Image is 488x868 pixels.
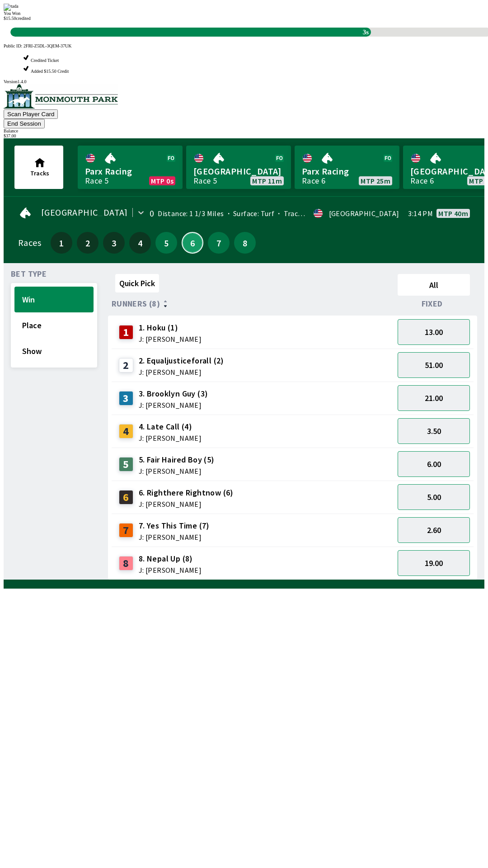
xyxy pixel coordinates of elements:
span: J: [PERSON_NAME] [139,467,215,475]
span: 51.00 [425,360,443,370]
span: 1 [53,240,70,246]
button: Tracks [14,146,63,189]
span: Parx Racing [302,165,392,177]
span: 3s [361,26,371,38]
span: 13.00 [425,327,443,337]
span: 7. Yes This Time (7) [139,520,210,532]
div: 4 [119,424,133,439]
div: 2 [119,358,133,373]
span: 3 [105,240,122,246]
button: Place [14,312,94,338]
span: 5 [158,240,175,246]
span: 21.00 [425,393,443,403]
span: J: [PERSON_NAME] [139,368,224,376]
div: Races [18,239,41,246]
div: 5 [119,457,133,472]
span: MTP 25m [361,177,390,184]
span: 19.00 [425,558,443,568]
span: Place [22,320,86,330]
span: Bet Type [11,270,47,278]
button: 4 [129,232,151,254]
span: MTP 0s [151,177,174,184]
span: Tracks [30,169,49,177]
span: Distance: 1 1/3 Miles [158,209,224,218]
span: 6. Righthere Rightnow (6) [139,487,234,499]
div: Race 6 [302,177,325,184]
span: 3. Brooklyn Guy (3) [139,388,208,400]
button: Quick Pick [115,274,159,292]
div: 7 [119,523,133,538]
span: Added $15.50 Credit [31,69,69,74]
div: 3 [119,391,133,406]
span: J: [PERSON_NAME] [139,401,208,409]
div: Balance [4,128,484,133]
span: 2. Equaljusticeforall (2) [139,355,224,367]
button: All [398,274,470,296]
span: 2 [79,240,96,246]
span: J: [PERSON_NAME] [139,533,210,541]
span: 5.00 [427,492,441,502]
div: You Won [4,11,484,16]
a: Parx RacingRace 5MTP 0s [78,146,183,189]
div: Fixed [394,299,474,308]
span: 2.60 [427,525,441,535]
div: 6 [119,490,133,505]
img: tada [4,4,19,11]
button: Show [14,338,94,364]
span: Surface: Turf [224,209,275,218]
span: J: [PERSON_NAME] [139,335,202,343]
span: [GEOGRAPHIC_DATA] [193,165,284,177]
span: All [402,280,466,290]
div: Race 5 [193,177,217,184]
span: 2FRI-Z5DL-3QEM-37UK [23,43,72,48]
button: 2.60 [398,517,470,543]
span: 4. Late Call (4) [139,421,202,433]
span: Parx Racing [85,165,175,177]
span: Credited Ticket [31,58,59,63]
button: 3 [103,232,125,254]
div: Runners (8) [112,299,394,308]
div: 8 [119,556,133,571]
span: J: [PERSON_NAME] [139,500,234,508]
span: Win [22,294,86,305]
div: Race 5 [85,177,108,184]
button: 7 [208,232,230,254]
div: 1 [119,325,133,340]
span: 7 [210,240,227,246]
span: J: [PERSON_NAME] [139,434,202,442]
div: $ 37.00 [4,133,484,138]
button: 6 [182,232,203,254]
button: End Session [4,119,45,128]
span: 5. Fair Haired Boy (5) [139,454,215,466]
span: Fixed [422,300,443,307]
span: [GEOGRAPHIC_DATA] [41,209,128,216]
button: 21.00 [398,385,470,411]
button: 3.50 [398,418,470,444]
span: Runners (8) [112,300,160,307]
span: 8. Nepal Up (8) [139,553,202,565]
button: 8 [234,232,256,254]
div: Version 1.4.0 [4,79,484,84]
button: 5.00 [398,484,470,510]
div: Public ID: [4,43,484,48]
span: 1. Hoku (1) [139,322,202,334]
span: $ 15.50 credited [4,16,31,21]
img: venue logo [4,84,118,108]
button: 13.00 [398,319,470,345]
a: Parx RacingRace 6MTP 25m [295,146,399,189]
button: 19.00 [398,550,470,576]
span: 3.50 [427,426,441,436]
div: Race 6 [410,177,434,184]
button: Scan Player Card [4,109,58,119]
a: [GEOGRAPHIC_DATA]Race 5MTP 11m [186,146,291,189]
span: 3:14 PM [408,210,433,217]
button: 51.00 [398,352,470,378]
button: 1 [51,232,72,254]
span: MTP 40m [438,210,468,217]
button: Win [14,287,94,312]
span: 4 [131,240,149,246]
span: Show [22,346,86,356]
span: Track Condition: Firm [274,209,354,218]
span: MTP 11m [252,177,282,184]
div: 0 [150,210,154,217]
